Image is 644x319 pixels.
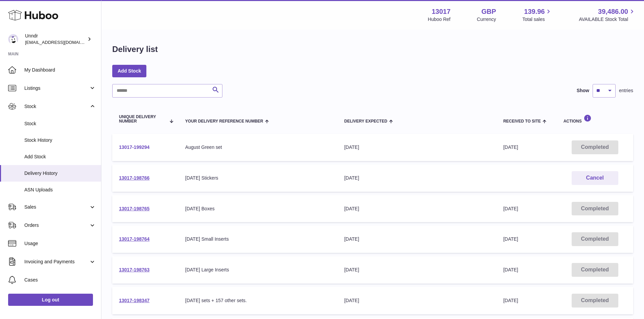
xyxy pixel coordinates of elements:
span: Stock [24,103,89,110]
span: Stock [24,121,96,127]
div: Currency [477,16,496,23]
span: Total sales [522,16,552,23]
span: [DATE] [503,144,518,150]
span: Add Stock [24,154,96,160]
span: Invoicing and Payments [24,259,89,265]
div: [DATE] Large Inserts [185,267,331,273]
a: 139.96 Total sales [522,7,552,23]
span: entries [619,87,633,94]
span: Unique Delivery Number [119,115,166,124]
span: Listings [24,85,89,91]
span: AVAILABLE Stock Total [579,16,636,23]
span: Cases [24,277,96,283]
a: Log out [8,294,93,306]
a: 13017-198347 [119,298,149,303]
span: [EMAIL_ADDRESS][DOMAIN_NAME] [25,39,99,45]
div: [DATE] [344,267,490,273]
div: [DATE] [344,175,490,181]
span: ASN Uploads [24,187,96,193]
span: 139.96 [524,7,545,16]
div: [DATE] [344,206,490,212]
div: August Green set [185,144,331,151]
label: Show [577,87,589,94]
a: 13017-198766 [119,175,149,181]
span: [DATE] [503,236,518,242]
h1: Delivery list [112,44,158,55]
span: Stock History [24,137,96,143]
button: Cancel [572,171,618,185]
span: Sales [24,204,89,210]
a: 13017-198765 [119,206,149,211]
span: My Dashboard [24,67,96,73]
a: 13017-198763 [119,267,149,272]
strong: 13017 [432,7,451,16]
div: [DATE] [344,297,490,304]
span: [DATE] [503,298,518,303]
strong: GBP [481,7,496,16]
span: Your Delivery Reference Number [185,119,263,124]
span: Delivery Expected [344,119,387,124]
span: Usage [24,240,96,247]
div: [DATE] sets + 157 other sets. [185,297,331,304]
img: internalAdmin-13017@internal.huboo.com [8,34,18,44]
span: Orders [24,222,89,229]
a: Add Stock [112,65,146,77]
div: Unndr [25,33,86,46]
div: Actions [564,114,626,124]
a: 13017-199294 [119,144,149,150]
span: [DATE] [503,267,518,272]
div: [DATE] [344,236,490,242]
div: Huboo Ref [428,16,451,23]
span: 39,486.00 [598,7,628,16]
span: Delivery History [24,170,96,177]
span: Received to Site [503,119,541,124]
div: [DATE] [344,144,490,151]
div: [DATE] Boxes [185,206,331,212]
div: [DATE] Small Inserts [185,236,331,242]
a: 39,486.00 AVAILABLE Stock Total [579,7,636,23]
span: [DATE] [503,206,518,211]
a: 13017-198764 [119,236,149,242]
div: [DATE] Stickers [185,175,331,181]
